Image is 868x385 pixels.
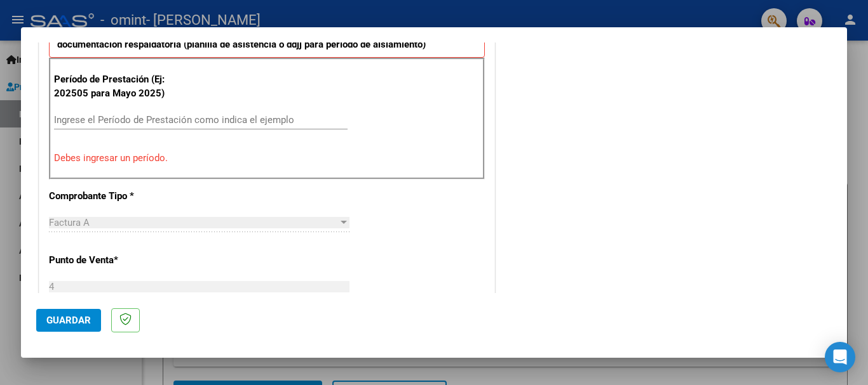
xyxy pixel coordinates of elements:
p: Debes ingresar un período. [54,151,480,166]
p: Punto de Venta [49,253,180,268]
p: Comprobante Tipo * [49,189,180,204]
div: Open Intercom Messenger [825,342,855,372]
p: Período de Prestación (Ej: 202505 para Mayo 2025) [54,72,182,101]
span: Guardar [46,315,91,326]
button: Guardar [36,309,101,332]
span: Factura A [49,217,90,228]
